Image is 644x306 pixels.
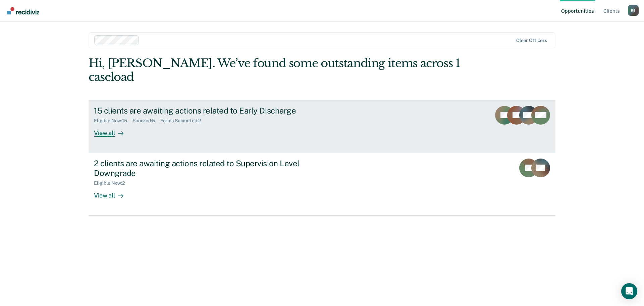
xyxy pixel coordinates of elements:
div: View all [94,124,131,137]
div: Eligible Now : 15 [94,118,132,124]
div: 15 clients are awaiting actions related to Early Discharge [94,106,329,116]
img: Recidiviz [7,7,39,14]
div: R B [628,5,639,16]
a: 15 clients are awaiting actions related to Early DischargeEligible Now:15Snoozed:5Forms Submitted... [89,100,555,153]
button: Profile dropdown button [628,5,639,16]
div: 2 clients are awaiting actions related to Supervision Level Downgrade [94,159,329,178]
div: Clear officers [516,38,547,43]
div: Forms Submitted : 2 [160,118,206,124]
div: Snoozed : 5 [132,118,160,124]
div: Open Intercom Messenger [621,283,637,299]
div: View all [94,186,131,199]
div: Hi, [PERSON_NAME]. We’ve found some outstanding items across 1 caseload [89,56,462,84]
a: 2 clients are awaiting actions related to Supervision Level DowngradeEligible Now:2View all [89,153,555,216]
div: Eligible Now : 2 [94,180,130,186]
